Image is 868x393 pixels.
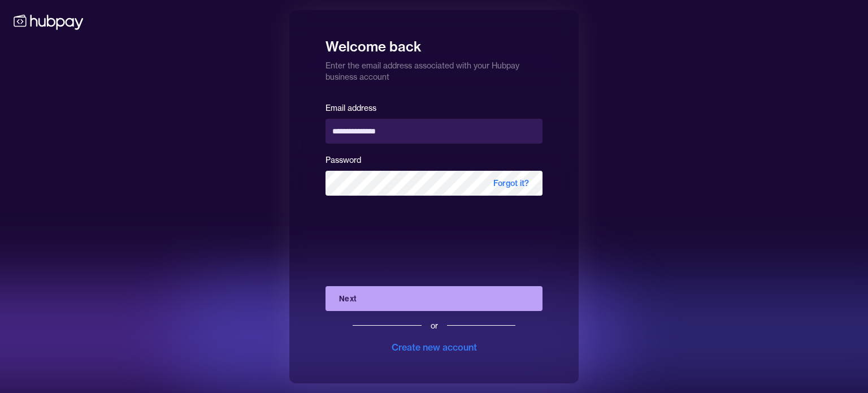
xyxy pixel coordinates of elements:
[325,31,542,55] h1: Welcome back
[325,155,361,165] label: Password
[325,103,376,113] label: Email address
[325,286,542,311] button: Next
[480,171,542,196] span: Forgot it?
[431,320,438,331] div: or
[325,55,542,83] p: Enter the email address associated with your Hubpay business account
[392,340,477,354] div: Create new account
